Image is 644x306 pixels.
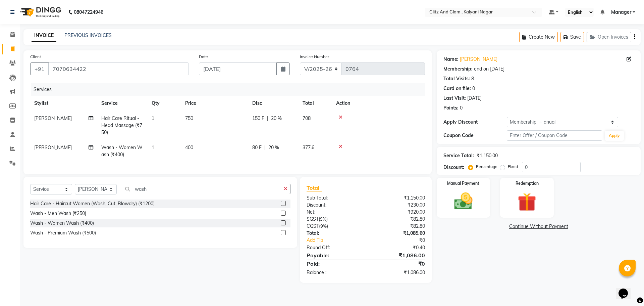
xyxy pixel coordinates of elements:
div: Payable: [302,251,366,259]
div: end on [DATE] [474,65,504,73]
th: Price [181,96,248,111]
span: 1 [152,144,154,150]
div: Sub Total: [302,194,366,202]
span: 20 % [271,115,282,122]
label: Redemption [516,180,539,186]
span: CGST [307,223,319,229]
th: Disc [248,96,299,111]
div: ₹920.00 [366,209,430,216]
div: ( ) [302,216,366,223]
label: Client [30,54,41,60]
span: 20 % [268,144,279,151]
label: Percentage [476,164,497,170]
iframe: chat widget [616,279,637,299]
th: Stylist [30,96,97,111]
button: Apply [605,131,624,141]
span: Total [307,184,322,191]
a: [PERSON_NAME] [460,56,497,63]
span: [PERSON_NAME] [34,144,72,150]
div: Apply Discount [443,119,507,126]
div: Total: [302,230,366,237]
span: 1 [152,115,154,121]
div: Membership: [443,65,473,73]
button: Save [560,32,584,42]
div: ₹1,086.00 [366,269,430,276]
div: Wash - Women Wash (₹400) [30,220,94,227]
span: 80 F [252,144,262,151]
button: Create New [519,32,558,42]
label: Manual Payment [447,180,479,186]
img: _gift.svg [512,190,542,214]
div: Round Off: [302,244,366,251]
span: Wash - Women Wash (₹400) [101,144,143,158]
b: 08047224946 [74,3,103,21]
div: ₹0 [366,260,430,268]
div: Points: [443,104,459,112]
span: | [264,144,266,151]
span: 750 [185,115,193,121]
th: Total [299,96,332,111]
button: +91 [30,62,49,75]
div: 0 [460,104,463,112]
div: ₹230.00 [366,202,430,209]
span: 400 [185,144,193,150]
span: 9% [320,216,326,222]
div: ₹82.80 [366,223,430,230]
a: INVOICE [32,30,56,42]
input: Search or Scan [122,184,281,194]
span: SGST [307,216,319,222]
div: ₹82.80 [366,216,430,223]
div: Last Visit: [443,95,466,102]
div: ₹1,086.00 [366,251,430,259]
button: Open Invoices [587,32,631,42]
div: Discount: [302,202,366,209]
div: Discount: [443,164,464,171]
span: Manager [611,9,631,16]
img: _cash.svg [448,190,479,212]
a: PREVIOUS INVOICES [64,32,112,38]
label: Date [199,54,208,60]
span: 150 F [252,115,264,122]
span: | [267,115,268,122]
span: 9% [320,223,327,229]
a: Add Tip [302,237,376,244]
div: Wash - Men Wash (₹250) [30,210,86,217]
span: [PERSON_NAME] [34,115,72,121]
div: 0 [472,85,475,92]
input: Search by Name/Mobile/Email/Code [48,62,189,75]
span: 377.6 [303,144,314,150]
div: Paid: [302,260,366,268]
div: ₹0 [376,237,430,244]
div: Card on file: [443,85,471,92]
div: Name: [443,56,459,63]
th: Qty [148,96,181,111]
div: ( ) [302,223,366,230]
div: ₹0.40 [366,244,430,251]
a: Continue Without Payment [438,223,639,230]
div: Total Visits: [443,75,470,82]
span: 708 [303,115,311,121]
div: Balance : [302,269,366,276]
th: Action [332,96,425,111]
div: Service Total: [443,152,474,159]
img: logo [17,3,63,21]
div: Net: [302,209,366,216]
label: Invoice Number [300,54,329,60]
input: Enter Offer / Coupon Code [507,130,602,141]
th: Service [97,96,148,111]
div: Hair Care - Haircut Women (Wash, Cut, Blowdry) (₹1200) [30,200,155,207]
div: Wash - Premium Wash (₹500) [30,229,96,236]
div: Coupon Code [443,132,507,139]
div: [DATE] [467,95,482,102]
div: ₹1,150.00 [366,194,430,202]
div: ₹1,150.00 [477,152,498,159]
div: Services [31,83,430,96]
label: Fixed [508,164,518,170]
div: ₹1,085.60 [366,230,430,237]
div: 8 [471,75,474,82]
span: Hair Care Ritual - Head Massage (₹750) [101,115,142,135]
